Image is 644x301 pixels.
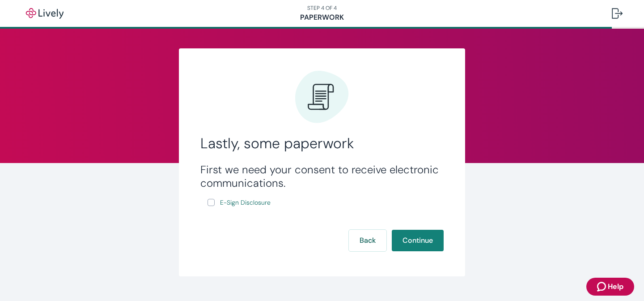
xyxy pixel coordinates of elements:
span: Help [608,281,623,292]
a: e-sign disclosure document [218,197,272,208]
svg: Zendesk support icon [597,281,608,292]
span: E-Sign Disclosure [220,198,271,207]
button: Zendesk support iconHelp [586,278,634,296]
button: Back [349,230,386,251]
h2: Lastly, some paperwork [200,134,444,152]
h3: First we need your consent to receive electronic communications. [200,163,444,190]
button: Log out [605,3,630,24]
img: Lively [20,8,70,19]
button: Continue [392,230,444,251]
